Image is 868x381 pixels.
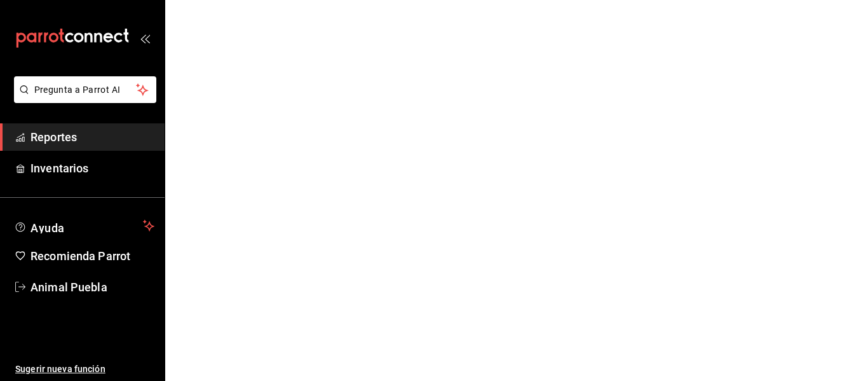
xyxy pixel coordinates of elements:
[31,247,154,265] span: Recomienda Parrot
[9,92,156,106] a: Pregunta a Parrot AI
[31,160,154,177] span: Inventarios
[34,83,137,97] span: Pregunta a Parrot AI
[140,33,150,43] button: open_drawer_menu
[31,218,138,233] span: Ayuda
[15,363,154,376] span: Sugerir nueva función
[31,279,154,296] span: Animal Puebla
[14,76,156,103] button: Pregunta a Parrot AI
[31,128,154,146] span: Reportes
